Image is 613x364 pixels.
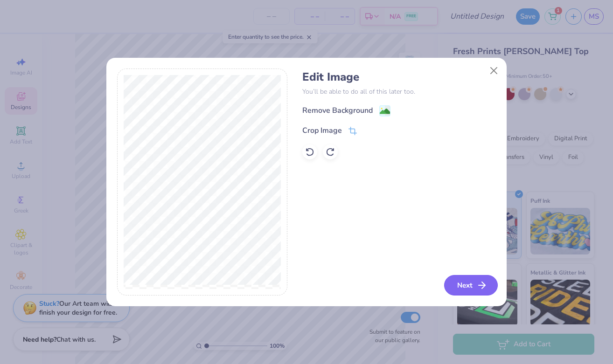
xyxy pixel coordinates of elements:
p: You’ll be able to do all of this later too. [302,87,496,96]
button: Next [444,275,498,295]
button: Close [485,62,503,80]
h4: Edit Image [302,70,496,84]
div: Crop Image [302,125,342,136]
div: Remove Background [302,105,373,116]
